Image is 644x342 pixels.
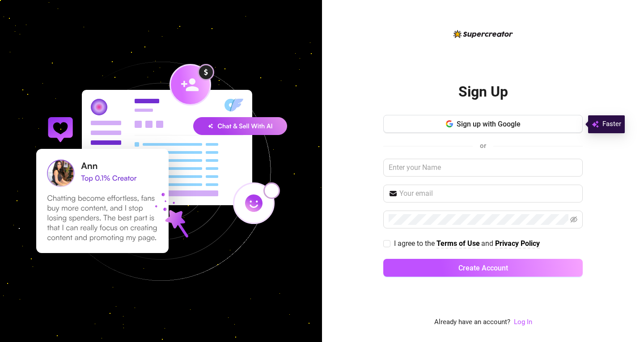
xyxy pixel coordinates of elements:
input: Enter your Name [383,159,583,177]
span: Sign up with Google [457,120,521,128]
img: logo-BBDzfeDw.svg [453,30,513,38]
a: Log In [514,318,532,326]
a: Privacy Policy [495,239,540,249]
a: Log In [514,317,532,328]
span: Already have an account? [434,317,510,328]
a: Terms of Use [436,239,480,249]
h2: Sign Up [458,83,508,101]
span: Faster [602,119,621,130]
strong: Terms of Use [436,239,480,248]
span: I agree to the [394,239,436,248]
input: Your email [399,188,577,199]
button: Sign up with Google [383,115,583,133]
strong: Privacy Policy [495,239,540,248]
button: Create Account [383,259,583,277]
span: and [481,239,495,248]
span: Create Account [458,264,508,272]
span: or [480,142,486,150]
img: signup-background-D0MIrEPF.svg [6,17,316,326]
span: eye-invisible [570,216,577,223]
img: svg%3e [592,119,599,130]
